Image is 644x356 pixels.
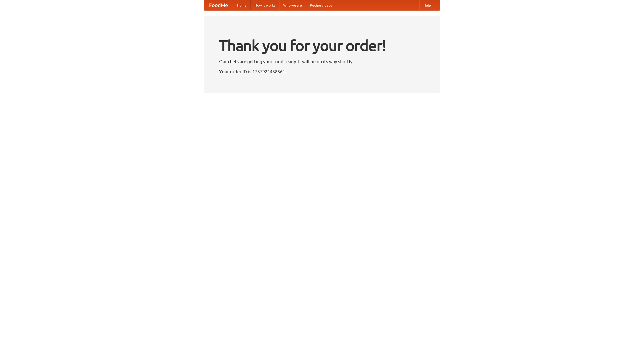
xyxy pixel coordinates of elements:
a: Home [233,0,251,10]
a: FoodMe [204,0,233,10]
a: Recipe videos [306,0,336,10]
h1: Thank you for your order! [219,33,425,58]
a: How it works [251,0,279,10]
a: Help [419,0,435,10]
a: Who we are [279,0,306,10]
p: Our chefs are getting your food ready. It will be on its way shortly. [219,58,425,65]
p: Your order ID is 1757921438561. [219,68,425,75]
